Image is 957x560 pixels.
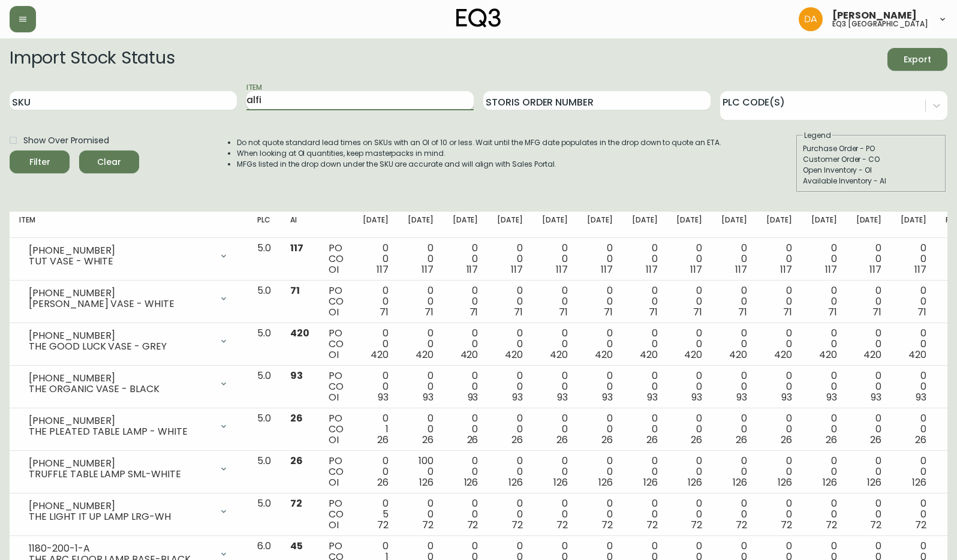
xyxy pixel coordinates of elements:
[487,212,532,238] th: [DATE]
[587,413,613,445] div: 0 0
[19,285,238,312] div: [PHONE_NUMBER][PERSON_NAME] VASE - WHITE
[917,305,926,319] span: 71
[825,263,837,276] span: 117
[828,305,837,319] span: 71
[467,518,478,532] span: 72
[290,411,303,425] span: 26
[29,426,212,437] div: THE PLEATED TABLE LAMP - WHITE
[693,305,702,319] span: 71
[511,263,523,276] span: 117
[497,285,523,318] div: 0 0
[497,243,523,275] div: 0 0
[856,328,882,360] div: 0 0
[632,413,658,445] div: 0 0
[863,348,881,362] span: 420
[329,390,339,404] span: OI
[461,348,478,362] span: 420
[29,341,212,352] div: THE GOOD LUCK VASE - GREY
[467,433,478,447] span: 26
[811,328,837,360] div: 0 0
[901,243,926,275] div: 0 0
[290,539,303,553] span: 45
[542,413,568,445] div: 0 0
[832,11,917,20] span: [PERSON_NAME]
[29,458,212,469] div: [PHONE_NUMBER]
[780,263,792,276] span: 117
[847,212,892,238] th: [DATE]
[290,454,303,468] span: 26
[380,305,389,319] span: 71
[587,371,613,403] div: 0 0
[550,348,568,362] span: 420
[29,469,212,480] div: TRUFFLE TABLE LAMP SML-WHITE
[856,456,882,488] div: 0 0
[19,498,238,525] div: [PHONE_NUMBER]THE LIGHT IT UP LAMP LRG-WH
[766,328,792,360] div: 0 0
[872,305,881,319] span: 71
[901,498,926,531] div: 0 0
[676,413,702,445] div: 0 0
[363,498,389,531] div: 0 5
[647,390,658,404] span: 93
[826,433,837,447] span: 26
[29,245,212,256] div: [PHONE_NUMBER]
[329,263,339,276] span: OI
[453,243,478,275] div: 0 0
[508,475,523,489] span: 126
[419,475,434,489] span: 126
[363,456,389,488] div: 0 0
[640,348,658,362] span: 420
[329,456,344,488] div: PO CO
[901,371,926,403] div: 0 0
[595,348,613,362] span: 420
[622,212,667,238] th: [DATE]
[248,281,281,323] td: 5.0
[914,263,926,276] span: 117
[408,328,434,360] div: 0 0
[643,475,658,489] span: 126
[871,390,881,404] span: 93
[408,498,434,531] div: 0 0
[408,243,434,275] div: 0 0
[408,371,434,403] div: 0 0
[363,413,389,445] div: 0 1
[532,212,577,238] th: [DATE]
[632,371,658,403] div: 0 0
[248,493,281,536] td: 5.0
[556,263,568,276] span: 117
[19,328,238,354] div: [PHONE_NUMBER]THE GOOD LUCK VASE - GREY
[363,371,389,403] div: 0 0
[803,154,940,165] div: Customer Order - CO
[587,328,613,360] div: 0 0
[329,243,344,275] div: PO CO
[556,433,568,447] span: 26
[691,518,702,532] span: 72
[856,285,882,318] div: 0 0
[329,305,339,319] span: OI
[799,7,823,31] img: dd1a7e8db21a0ac8adbf82b84ca05374
[915,433,926,447] span: 26
[10,150,70,173] button: Filter
[738,305,747,319] span: 71
[676,456,702,488] div: 0 0
[587,243,613,275] div: 0 0
[870,518,881,532] span: 72
[464,475,478,489] span: 126
[676,243,702,275] div: 0 0
[632,456,658,488] div: 0 0
[601,263,613,276] span: 117
[721,456,747,488] div: 0 0
[604,305,613,319] span: 71
[559,305,568,319] span: 71
[557,390,568,404] span: 93
[290,284,300,297] span: 71
[908,348,926,362] span: 420
[23,134,109,147] span: Show Over Promised
[29,511,212,522] div: THE LIGHT IT UP LAMP LRG-WH
[676,371,702,403] div: 0 0
[422,433,434,447] span: 26
[897,52,938,67] span: Export
[811,285,837,318] div: 0 0
[783,305,792,319] span: 71
[721,328,747,360] div: 0 0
